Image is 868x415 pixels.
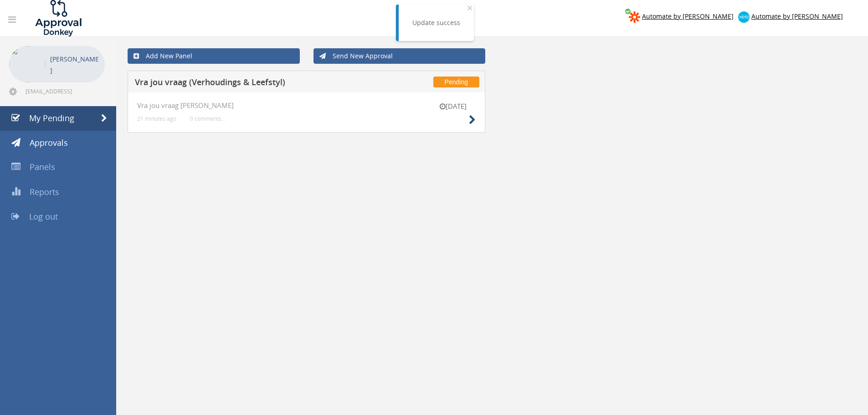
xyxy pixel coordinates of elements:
[30,137,68,148] span: Approvals
[412,18,460,27] div: Update success
[135,78,375,89] h5: Vra jou vraag (Verhoudings & Leefstyl)
[137,115,176,122] small: 21 minutes ago
[30,186,59,197] span: Reports
[50,53,100,76] p: [PERSON_NAME]
[190,115,226,122] small: 0 comments...
[751,12,843,20] span: Automate by [PERSON_NAME]
[738,11,750,23] img: xero-logo.png
[29,211,58,222] span: Log out
[313,48,486,64] a: Send New Approval
[137,102,476,109] h4: Vra jou vraag [PERSON_NAME]
[30,161,55,172] span: Panels
[642,12,734,20] span: Automate by [PERSON_NAME]
[430,102,476,111] small: [DATE]
[433,77,479,87] span: Pending
[29,113,74,123] span: My Pending
[128,48,300,64] a: Add New Panel
[26,87,103,95] span: [EMAIL_ADDRESS][DOMAIN_NAME]
[629,11,640,23] img: zapier-logomark.png
[467,1,473,14] span: ×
